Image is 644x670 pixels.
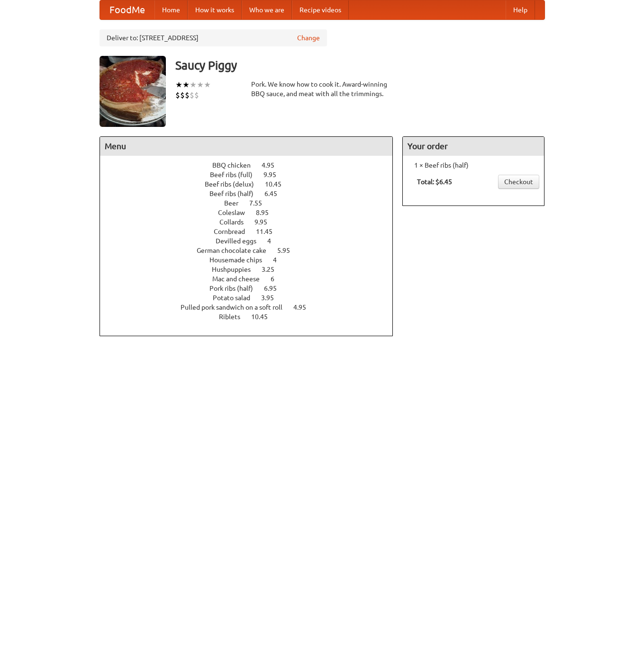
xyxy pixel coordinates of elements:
[209,285,263,292] span: Pork ribs (half)
[218,209,286,216] a: Coleslaw 8.95
[210,171,262,179] span: Beef ribs (full)
[219,218,285,226] a: Collards 9.95
[190,90,194,100] li: $
[205,180,263,188] span: Beef ribs (delux)
[249,199,272,207] span: 7.55
[251,313,277,321] span: 10.45
[213,294,291,302] a: Potato salad 3.95
[212,161,292,169] a: BBQ chicken 4.95
[175,90,180,100] li: $
[219,218,253,226] span: Collards
[197,80,204,90] li: ★
[273,256,286,264] span: 4
[224,199,280,207] a: Beer 7.55
[224,199,248,207] span: Beer
[175,80,182,90] li: ★
[216,237,266,245] span: Devilled eggs
[218,209,254,216] span: Coleslaw
[190,80,197,90] li: ★
[498,175,539,189] a: Checkout
[182,80,190,90] li: ★
[219,313,285,321] a: Riblets 10.45
[175,56,545,75] h3: Saucy Piggy
[100,0,154,19] a: FoodMe
[209,256,294,264] a: Housemade chips 4
[209,285,294,292] a: Pork ribs (half) 6.95
[181,304,292,311] span: Pulled pork sandwich on a soft roll
[197,247,276,254] span: German chocolate cake
[188,0,242,19] a: How it works
[180,90,185,100] li: $
[214,228,254,235] span: Cornbread
[212,266,260,273] span: Hushpuppies
[267,237,281,245] span: 4
[100,137,393,156] h4: Menu
[506,0,535,19] a: Help
[209,190,263,197] span: Beef ribs (half)
[194,90,199,100] li: $
[277,247,299,254] span: 5.95
[100,29,327,46] div: Deliver to: [STREET_ADDRESS]
[292,0,349,19] a: Recipe videos
[212,275,292,283] a: Mac and cheese 6
[262,266,284,273] span: 3.25
[210,171,294,179] a: Beef ribs (full) 9.95
[209,190,295,197] a: Beef ribs (half) 6.45
[297,33,320,43] a: Change
[205,180,299,188] a: Beef ribs (delux) 10.45
[261,294,283,302] span: 3.95
[263,171,286,179] span: 9.95
[212,275,269,283] span: Mac and cheese
[271,275,284,283] span: 6
[251,80,393,98] div: Pork. We know how to cook it. Award-winning BBQ sauce, and meat with all the trimmings.
[214,228,290,235] a: Cornbread 11.45
[204,80,211,90] li: ★
[254,218,277,226] span: 9.95
[219,313,250,321] span: Riblets
[213,294,260,302] span: Potato salad
[256,228,282,235] span: 11.45
[242,0,292,19] a: Who we are
[216,237,289,245] a: Devilled eggs 4
[265,180,291,188] span: 10.45
[264,285,286,292] span: 6.95
[403,137,544,156] h4: Your order
[408,161,539,170] li: 1 × Beef ribs (half)
[197,247,308,254] a: German chocolate cake 5.95
[256,209,278,216] span: 8.95
[212,266,292,273] a: Hushpuppies 3.25
[185,90,190,100] li: $
[154,0,188,19] a: Home
[212,161,260,169] span: BBQ chicken
[417,178,452,186] b: Total: $6.45
[293,304,316,311] span: 4.95
[262,161,284,169] span: 4.95
[264,190,287,197] span: 6.45
[209,256,272,264] span: Housemade chips
[100,56,166,127] img: angular.jpg
[181,304,324,311] a: Pulled pork sandwich on a soft roll 4.95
